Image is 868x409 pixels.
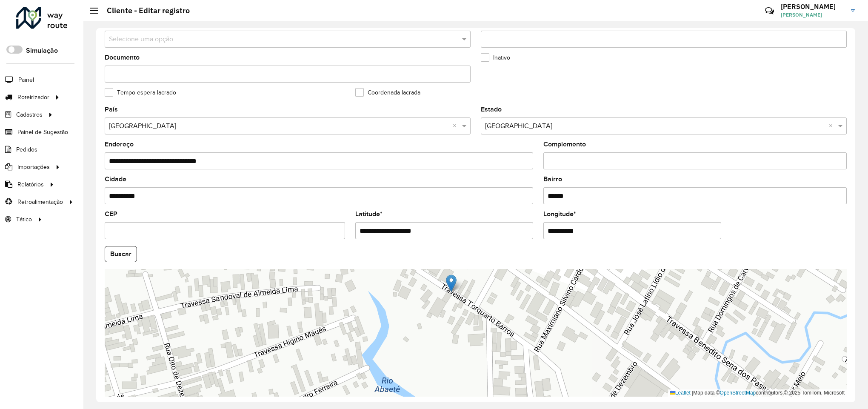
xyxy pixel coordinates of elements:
span: Clear all [829,121,836,131]
h3: [PERSON_NAME] [781,3,845,11]
label: Tempo espera lacrado [105,88,176,97]
label: Bairro [543,174,562,184]
span: [PERSON_NAME] [781,11,845,19]
a: OpenStreetMap [720,390,756,396]
label: Complemento [543,139,586,149]
label: País [105,104,118,114]
span: Cadastros [16,110,43,119]
h2: Cliente - Editar registro [98,6,190,15]
span: Painel de Sugestão [17,128,68,137]
label: Documento [105,52,140,63]
span: Roteirizador [17,93,49,102]
a: Contato Rápido [760,2,779,20]
label: Cidade [105,174,126,184]
span: Clear all [453,121,460,131]
span: Retroalimentação [17,197,63,206]
label: Simulação [26,46,58,56]
img: Marker [446,275,457,292]
span: Importações [17,163,50,172]
label: Estado [481,104,502,114]
span: Tático [16,215,32,224]
label: Longitude [543,209,576,219]
label: Coordenada lacrada [355,88,420,97]
span: Painel [18,75,34,84]
div: Map data © contributors,© 2025 TomTom, Microsoft [668,389,847,397]
span: | [692,390,693,396]
span: Pedidos [16,145,37,154]
span: Relatórios [17,180,44,189]
label: Endereço [105,139,134,149]
label: CEP [105,209,117,219]
a: Leaflet [670,390,691,396]
button: Buscar [105,246,137,262]
label: Inativo [481,53,510,62]
label: Latitude [355,209,383,219]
